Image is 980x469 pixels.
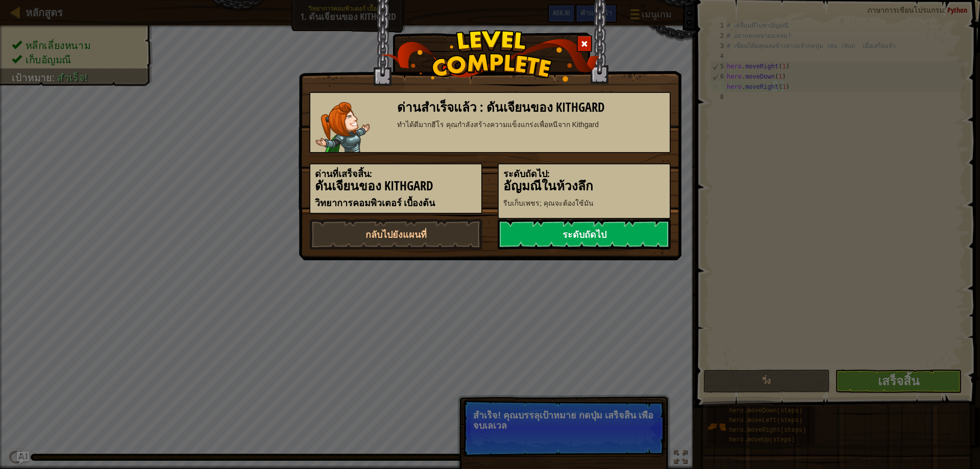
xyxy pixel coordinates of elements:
h5: วิทยาการคอมพิวเตอร์ เบื้องต้น [315,198,477,208]
a: ระดับถัดไป [498,219,671,250]
img: level_complete.png [381,30,600,82]
div: ทำได้ดีมากฮีโร คุณกำลังสร้างความแข็งแกร่งเพื่อหนีจาก Kithgard [397,119,665,130]
h3: อัญมณีในห้วงลึก [503,179,665,193]
h3: ด่านสำเร็จแล้ว : ดันเจียนของ Kithgard [397,101,665,114]
h5: ระดับถัดไป: [503,169,665,179]
h3: ดันเจียนของ Kithgard [315,179,477,193]
a: กลับไปยังแผนที่ [309,219,482,250]
h5: ด่านที่เสร็จสิ้น: [315,169,477,179]
img: captain.png [315,102,370,152]
p: รีบเก็บเพชร; คุณจะต้องใช้มัน [503,198,665,208]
